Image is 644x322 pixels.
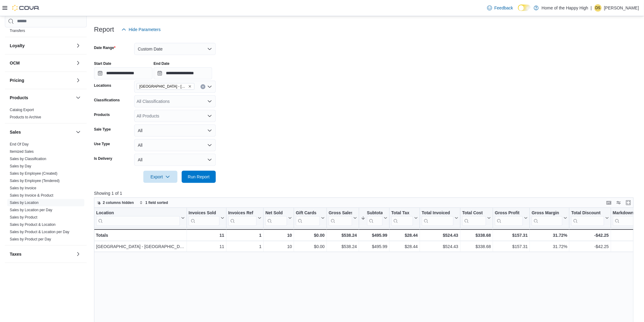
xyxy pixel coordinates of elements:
[296,243,325,250] div: $0.00
[422,243,458,250] div: $524.43
[96,210,180,216] div: Location
[542,4,588,12] p: Home of the Happy High
[532,210,562,226] div: Gross Margin
[94,156,112,161] label: Is Delivery
[532,210,562,216] div: Gross Margin
[75,250,82,258] button: Taxes
[462,210,486,216] div: Total Cost
[10,171,58,176] span: Sales by Employee (Created)
[591,4,592,12] p: |
[10,208,52,212] span: Sales by Location per Day
[625,199,632,206] button: Enter fullscreen
[94,98,120,103] label: Classifications
[532,210,567,226] button: Gross Margin
[10,164,31,168] a: Sales by Day
[75,42,82,49] button: Loyalty
[137,199,171,206] button: 1 field sorted
[10,108,34,112] a: Catalog Export
[201,84,205,89] button: Clear input
[10,149,34,154] span: Itemized Sales
[10,107,34,112] span: Catalog Export
[10,43,73,49] button: Loyalty
[265,210,287,216] div: Net Sold
[296,232,325,239] div: $0.00
[532,232,567,239] div: 31.72%
[10,95,28,101] h3: Products
[94,67,152,79] input: Press the down key to open a popover containing a calendar.
[532,243,567,250] div: 31.72%
[596,4,601,12] span: DS
[10,230,69,234] a: Sales by Product & Location per Day
[10,60,73,66] button: OCM
[94,142,110,146] label: Use Type
[10,215,37,220] span: Sales by Product
[10,208,52,212] a: Sales by Location per Day
[571,232,609,239] div: -$42.25
[296,210,320,216] div: Gift Cards
[5,141,87,245] div: Sales
[143,171,177,183] button: Export
[485,2,516,14] a: Feedback
[188,210,219,216] div: Invoices Sold
[139,83,187,89] span: [GEOGRAPHIC_DATA] - [GEOGRAPHIC_DATA] - Fire & Flower
[594,4,602,12] div: Dillon Stilborn
[10,77,73,83] button: Pricing
[10,164,31,169] span: Sales by Day
[422,210,453,216] div: Total Invoiced
[604,4,639,12] p: [PERSON_NAME]
[265,232,292,239] div: 10
[10,222,56,227] a: Sales by Product & Location
[265,210,287,226] div: Net Sold
[615,199,622,206] button: Display options
[188,85,192,88] button: Remove Swan River - Main Street - Fire & Flower from selection in this group
[495,5,513,11] span: Feedback
[10,186,36,191] span: Sales by Invoice
[119,23,163,36] button: Hide Parameters
[188,174,210,180] span: Run Report
[495,210,523,226] div: Gross Profit
[10,251,73,257] button: Taxes
[134,139,216,151] button: All
[571,210,609,226] button: Total Discount
[296,210,325,226] button: Gift Cards
[495,232,528,239] div: $157.31
[391,210,413,216] div: Total Tax
[518,5,531,11] input: Dark Mode
[296,210,320,226] div: Gift Card Sales
[571,243,609,250] div: -$42.25
[329,243,357,250] div: $538.24
[10,237,51,241] a: Sales by Product per Day
[10,29,25,33] a: Transfers
[10,193,53,198] a: Sales by Invoice & Product
[10,95,73,101] button: Products
[367,210,383,216] div: Subtotal
[188,210,224,226] button: Invoices Sold
[5,106,87,123] div: Products
[10,28,25,33] span: Transfers
[228,210,261,226] button: Invoices Ref
[75,77,82,84] button: Pricing
[462,210,491,226] button: Total Cost
[391,210,418,226] button: Total Tax
[462,232,491,239] div: $338.68
[10,157,46,161] a: Sales by Classification
[422,232,458,239] div: $524.43
[422,210,453,226] div: Total Invoiced
[10,237,51,242] span: Sales by Product per Day
[10,179,60,183] a: Sales by Employee (Tendered)
[571,210,604,216] div: Total Discount
[391,232,418,239] div: $28.44
[329,210,357,226] button: Gross Sales
[147,171,174,183] span: Export
[361,232,387,239] div: $495.99
[75,94,82,101] button: Products
[154,67,212,79] input: Press the down key to open a popover containing a calendar.
[361,210,387,226] button: Subtotal
[462,210,486,226] div: Total Cost
[329,210,352,216] div: Gross Sales
[154,61,170,66] label: End Date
